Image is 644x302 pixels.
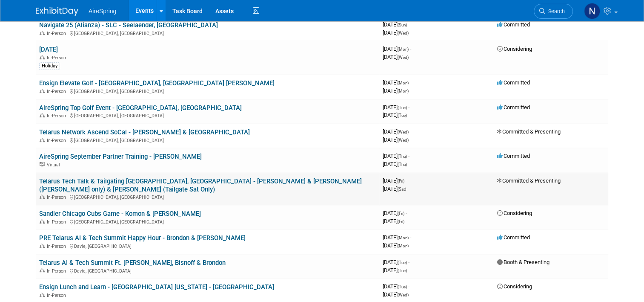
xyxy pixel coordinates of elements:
[398,179,404,183] span: (Fri)
[47,113,69,119] span: In-Person
[497,283,532,290] span: Considering
[39,46,58,53] a: [DATE]
[40,113,45,117] img: In-Person Event
[383,128,411,135] span: [DATE]
[39,153,202,160] a: AireSpring September Partner Training - [PERSON_NAME]
[398,89,409,93] span: (Mon)
[383,259,409,265] span: [DATE]
[497,21,530,28] span: Committed
[398,55,409,60] span: (Wed)
[406,210,407,216] span: -
[408,104,409,110] span: -
[383,186,406,192] span: [DATE]
[383,104,409,110] span: [DATE]
[40,293,45,297] img: In-Person Event
[47,244,69,249] span: In-Person
[39,218,376,225] div: [GEOGRAPHIC_DATA], [GEOGRAPHIC_DATA]
[398,285,407,289] span: (Tue)
[383,267,407,273] span: [DATE]
[39,242,376,249] div: Davie, [GEOGRAPHIC_DATA]
[39,259,226,267] a: Telarus AI & Tech Summit Ft. [PERSON_NAME], Bisnoff & Brondon
[47,138,69,143] span: In-Person
[383,161,407,167] span: [DATE]
[398,130,409,134] span: (Wed)
[398,154,407,159] span: (Thu)
[398,219,404,224] span: (Fri)
[408,259,409,265] span: -
[410,79,411,86] span: -
[39,136,376,143] div: [GEOGRAPHIC_DATA], [GEOGRAPHIC_DATA]
[383,87,409,94] span: [DATE]
[383,21,409,28] span: [DATE]
[497,177,561,184] span: Committed & Presenting
[545,8,565,15] span: Search
[39,104,242,112] a: AireSpring Top Golf Event - [GEOGRAPHIC_DATA], [GEOGRAPHIC_DATA]
[39,234,246,242] a: PRE Telarus AI & Tech Summit Happy Hour - Brondon & [PERSON_NAME]
[47,162,62,168] span: Virtual
[89,8,116,15] span: AireSpring
[39,128,250,136] a: Telarus Network Ascend SoCal - [PERSON_NAME] & [GEOGRAPHIC_DATA]
[383,210,407,216] span: [DATE]
[39,21,218,29] a: Navigate 25 (Alianza) - SLC - Seelaender, [GEOGRAPHIC_DATA]
[497,210,532,216] span: Considering
[47,89,69,94] span: In-Person
[398,105,407,110] span: (Tue)
[398,268,407,273] span: (Tue)
[383,54,409,60] span: [DATE]
[398,31,409,35] span: (Wed)
[47,268,69,274] span: In-Person
[39,193,376,200] div: [GEOGRAPHIC_DATA], [GEOGRAPHIC_DATA]
[39,29,376,36] div: [GEOGRAPHIC_DATA], [GEOGRAPHIC_DATA]
[398,162,407,167] span: (Thu)
[39,112,376,119] div: [GEOGRAPHIC_DATA], [GEOGRAPHIC_DATA]
[47,219,69,225] span: In-Person
[398,244,409,248] span: (Mon)
[40,195,45,199] img: In-Person Event
[398,293,409,297] span: (Wed)
[40,55,45,59] img: In-Person Event
[398,113,407,118] span: (Tue)
[40,138,45,142] img: In-Person Event
[39,79,275,87] a: Ensign Elevate Golf - [GEOGRAPHIC_DATA], [GEOGRAPHIC_DATA] [PERSON_NAME]
[47,293,69,298] span: In-Person
[410,234,411,241] span: -
[584,3,600,19] img: Natalie Pyron
[398,211,404,216] span: (Fri)
[497,104,530,110] span: Committed
[383,46,411,52] span: [DATE]
[497,79,530,86] span: Committed
[383,112,407,118] span: [DATE]
[383,242,409,249] span: [DATE]
[497,259,550,265] span: Booth & Presenting
[40,268,45,273] img: In-Person Event
[408,153,409,159] span: -
[40,89,45,93] img: In-Person Event
[39,177,362,193] a: Telarus Tech Talk & Tailgating [GEOGRAPHIC_DATA], [GEOGRAPHIC_DATA] - [PERSON_NAME] & [PERSON_NAM...
[383,153,409,159] span: [DATE]
[36,7,78,16] img: ExhibitDay
[497,128,561,135] span: Committed & Presenting
[47,55,69,61] span: In-Person
[383,79,411,86] span: [DATE]
[39,267,376,274] div: Davie, [GEOGRAPHIC_DATA]
[383,136,409,143] span: [DATE]
[47,195,69,200] span: In-Person
[534,4,573,19] a: Search
[383,29,409,36] span: [DATE]
[39,62,60,70] div: Holiday
[383,177,407,184] span: [DATE]
[497,234,530,241] span: Committed
[383,218,404,224] span: [DATE]
[40,162,45,166] img: Virtual Event
[39,283,274,291] a: Ensign Lunch and Learn - [GEOGRAPHIC_DATA] [US_STATE] - [GEOGRAPHIC_DATA]
[39,210,201,218] a: Sandler Chicago Cubs Game - Komon & [PERSON_NAME]
[398,81,409,85] span: (Mon)
[410,128,411,135] span: -
[398,235,409,240] span: (Mon)
[408,21,409,28] span: -
[408,283,409,290] span: -
[40,31,45,35] img: In-Person Event
[383,291,409,298] span: [DATE]
[410,46,411,52] span: -
[383,234,411,241] span: [DATE]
